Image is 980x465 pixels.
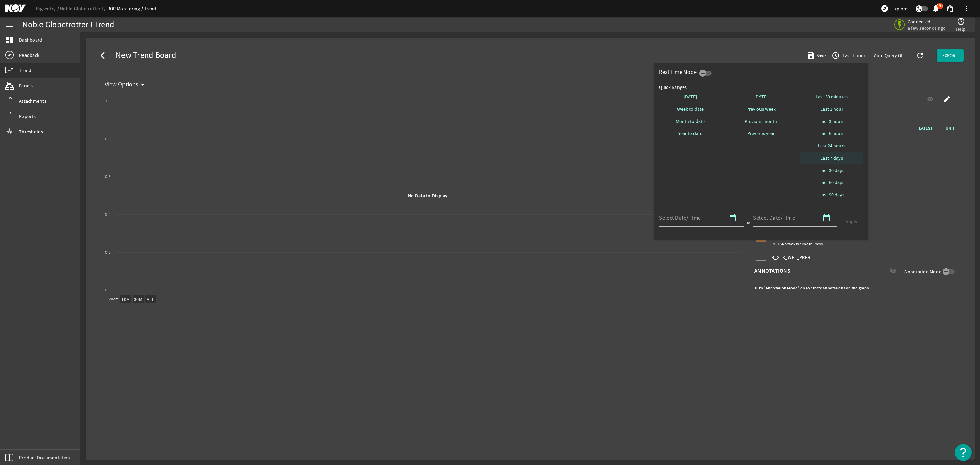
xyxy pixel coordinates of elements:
span: Previous month [745,118,777,125]
mat-icon: date_range [729,214,737,222]
mat-icon: date_range [822,214,831,222]
button: Week to date [659,103,722,115]
button: Last 1 hour [800,103,863,115]
button: Year to date [659,127,722,140]
span: Year to date [678,130,702,137]
button: Last 24 hours [800,140,863,152]
span: Week to date [677,106,704,112]
button: Last 90 days [800,189,863,201]
input: Select Date/Time [659,214,720,222]
button: Open Resource Center [955,444,972,461]
button: Previous month [730,115,793,127]
span: Last 60 days [819,179,844,186]
button: Last 30 days [800,164,863,176]
span: Previous Week [746,106,776,112]
button: Last 7 days [800,152,863,164]
button: Last 3 hours [800,115,863,127]
button: Previous year [730,127,793,140]
div: Quick Ranges [659,84,863,91]
button: [DATE] [659,91,722,103]
div: Real Time Mode [659,69,700,76]
span: Month to date [676,118,705,125]
button: Previous Week [730,103,793,115]
div: To [746,220,751,226]
button: Last 6 hours [800,127,863,140]
span: Previous year [747,130,775,137]
span: Last 3 hours [819,118,844,125]
button: [DATE] [730,91,793,103]
span: Last 24 hours [818,142,845,149]
span: [DATE] [684,93,697,100]
input: Select Date/Time [753,214,814,222]
button: Last 60 days [800,176,863,189]
span: [DATE] [754,93,768,100]
span: Last 7 days [820,155,843,161]
button: Month to date [659,115,722,127]
span: Last 6 hours [819,130,844,137]
span: Last 1 hour [820,106,843,112]
button: Last 30 minutes [800,91,863,103]
span: Last 30 days [819,167,844,174]
span: Last 90 days [819,191,844,198]
span: Last 30 minutes [816,93,848,100]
